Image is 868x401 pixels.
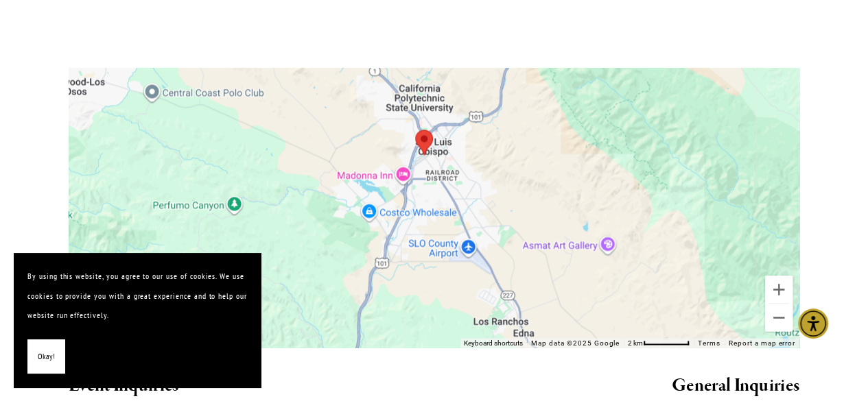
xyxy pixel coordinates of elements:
div: NOVO Restaurant Lounge 726 Higuera Street San Luis Obispo, CA, 93401, United States [415,130,433,155]
button: Keyboard shortcuts [464,338,523,348]
button: Zoom out [765,304,793,331]
button: Zoom in [765,276,793,303]
button: Map Scale: 2 km per 64 pixels [624,338,694,348]
a: Terms [698,339,720,346]
span: Map data ©2025 Google [531,339,620,346]
span: 2 km [628,339,643,346]
section: Cookie banner [14,253,261,387]
button: Okay! [27,339,65,374]
span: Okay! [38,347,55,367]
a: Report a map error [729,339,795,346]
div: Accessibility Menu [798,308,828,339]
h2: General Inquiries [446,371,800,400]
p: By using this website, you agree to our use of cookies. We use cookies to provide you with a grea... [27,267,247,326]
